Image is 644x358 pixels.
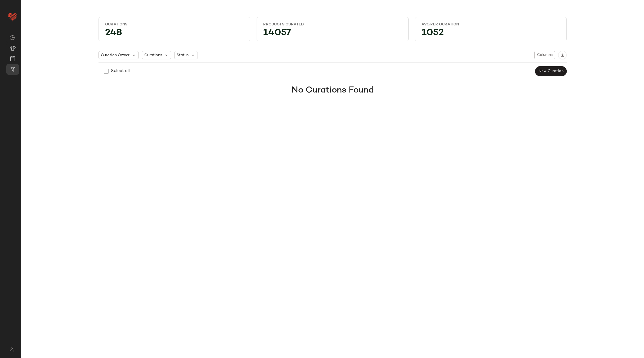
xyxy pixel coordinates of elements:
div: Avg.per Curation [422,22,560,27]
div: Curations [105,22,244,27]
div: Select all [111,68,130,74]
span: Curations [144,52,162,58]
span: New Curation [538,69,563,73]
button: Columns [534,51,555,59]
img: heart_red.DM2ytmEG.svg [7,12,18,22]
img: svg%3e [10,35,15,40]
h1: No Curations Found [292,84,374,97]
div: 248 [101,29,248,39]
div: Products Curated [263,22,402,27]
img: svg%3e [6,347,17,352]
div: 1052 [417,29,564,39]
div: 14057 [259,29,406,39]
button: New Curation [535,66,567,76]
span: Columns [537,53,553,57]
span: Curation Owner [101,52,129,58]
span: Status [177,52,189,58]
